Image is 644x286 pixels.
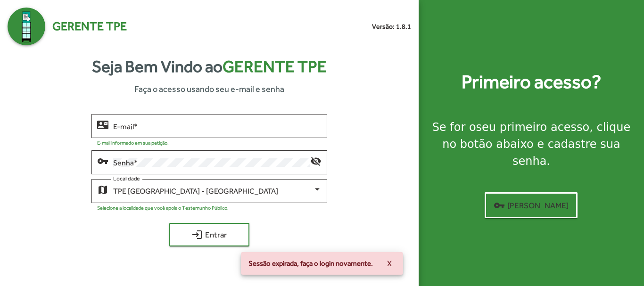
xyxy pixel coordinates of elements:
[92,54,327,79] strong: Seja Bem Vindo ao
[191,229,203,240] mat-icon: login
[485,192,578,218] button: [PERSON_NAME]
[97,119,108,130] mat-icon: contact_mail
[223,57,327,76] span: Gerente TPE
[52,17,127,35] span: Gerente TPE
[248,259,373,268] span: Sessão expirada, faça o login novamente.
[310,155,322,166] mat-icon: visibility_off
[494,197,569,214] span: [PERSON_NAME]
[476,121,590,134] strong: seu primeiro acesso
[494,200,505,211] mat-icon: vpn_key
[97,155,108,166] mat-icon: vpn_key
[169,223,249,246] button: Entrar
[178,226,241,243] span: Entrar
[134,82,284,95] span: Faça o acesso usando seu e-mail e senha
[462,68,601,96] strong: Primeiro acesso?
[8,8,45,45] img: Logo Gerente
[372,22,411,32] small: Versão: 1.8.1
[97,184,108,195] mat-icon: map
[380,255,399,272] button: X
[97,140,169,146] mat-hint: E-mail informado em sua petição.
[430,119,633,170] div: Se for o , clique no botão abaixo e cadastre sua senha.
[97,205,229,211] mat-hint: Selecione a localidade que você apoia o Testemunho Público.
[387,255,392,272] span: X
[113,187,278,196] span: TPE [GEOGRAPHIC_DATA] - [GEOGRAPHIC_DATA]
